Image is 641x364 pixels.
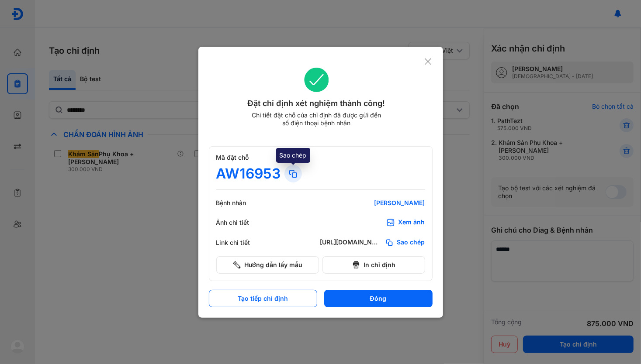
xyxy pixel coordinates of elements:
[248,111,385,127] div: Chi tiết đặt chỗ của chỉ định đã được gửi đến số điện thoại bệnh nhân
[397,238,425,247] span: Sao chép
[216,219,269,227] div: Ảnh chi tiết
[209,290,317,307] button: Tạo tiếp chỉ định
[216,154,425,161] div: Mã đặt chỗ
[320,199,425,207] div: [PERSON_NAME]
[216,239,269,247] div: Link chi tiết
[216,165,281,182] div: AW16953
[216,256,319,274] button: Hướng dẫn lấy mẫu
[320,238,381,247] div: [URL][DOMAIN_NAME]
[216,199,269,207] div: Bệnh nhân
[324,290,433,307] button: Đóng
[209,97,424,110] div: Đặt chỉ định xét nghiệm thành công!
[398,218,425,227] div: Xem ảnh
[322,256,425,274] button: In chỉ định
